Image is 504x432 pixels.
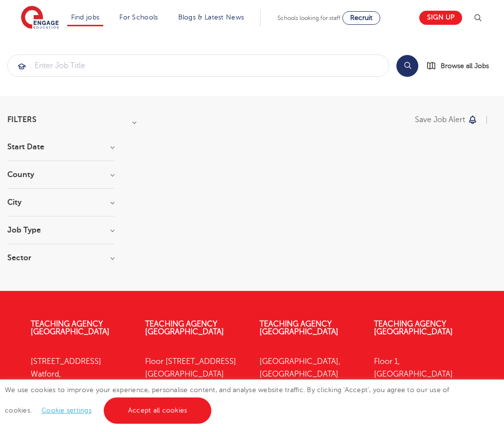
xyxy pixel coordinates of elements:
[31,355,131,419] p: [STREET_ADDRESS] Watford, WD17 1SZ 01923 281040
[8,55,389,76] input: Submit
[145,355,245,432] p: Floor [STREET_ADDRESS] [GEOGRAPHIC_DATA] [GEOGRAPHIC_DATA], BN1 3XF 01273 447633
[178,14,244,21] a: Blogs & Latest News
[260,320,338,336] a: Teaching Agency [GEOGRAPHIC_DATA]
[5,386,449,414] span: We use cookies to improve your experience, personalise content, and analyse website traffic. By c...
[7,198,114,206] h3: City
[7,143,114,151] h3: Start Date
[350,14,373,21] span: Recruit
[7,116,37,124] span: Filters
[260,355,359,432] p: [GEOGRAPHIC_DATA], [GEOGRAPHIC_DATA] [GEOGRAPHIC_DATA], LS1 5SH 0113 323 7633
[41,407,92,414] a: Cookie settings
[374,320,453,336] a: Teaching Agency [GEOGRAPHIC_DATA]
[119,14,158,21] a: For Schools
[415,116,465,124] p: Save job alert
[145,320,224,336] a: Teaching Agency [GEOGRAPHIC_DATA]
[396,55,418,77] button: Search
[7,226,114,234] h3: Job Type
[7,254,114,262] h3: Sector
[71,14,100,21] a: Find jobs
[31,320,110,336] a: Teaching Agency [GEOGRAPHIC_DATA]
[7,54,389,77] div: Submit
[21,6,59,30] img: Engage Education
[342,11,380,25] a: Recruit
[415,116,478,124] button: Save job alert
[441,60,489,72] span: Browse all Jobs
[7,171,114,179] h3: County
[419,11,462,25] a: Sign up
[104,397,212,424] a: Accept all cookies
[426,60,497,72] a: Browse all Jobs
[278,15,340,21] span: Schools looking for staff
